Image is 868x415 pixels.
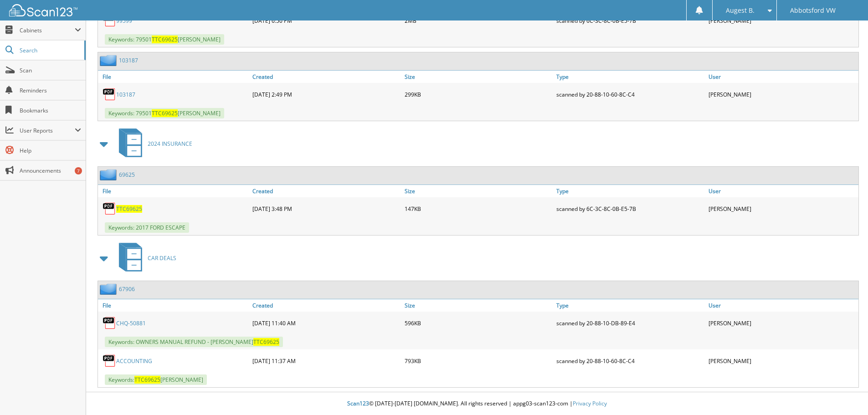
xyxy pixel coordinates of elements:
[98,185,250,197] a: File
[20,67,81,74] span: Scan
[822,371,868,415] iframe: Chat Widget
[119,171,135,179] a: 69625
[706,85,858,103] div: [PERSON_NAME]
[706,314,858,332] div: [PERSON_NAME]
[20,107,81,114] span: Bookmarks
[20,147,81,154] span: Help
[103,316,116,330] img: PDF.png
[20,87,81,94] span: Reminders
[116,319,146,327] a: CHQ-50881
[250,85,402,103] div: [DATE] 2:49 PM
[250,11,402,30] div: [DATE] 6:50 PM
[134,376,160,384] span: TTC69625
[20,46,80,54] span: Search
[250,314,402,332] div: [DATE] 11:40 AM
[706,185,858,197] a: User
[119,285,135,293] a: 67906
[75,167,82,174] div: 7
[554,299,706,312] a: Type
[100,55,119,66] img: folder2.png
[706,352,858,370] div: [PERSON_NAME]
[148,140,192,148] span: 2024 INSURANCE
[105,374,207,385] span: Keywords: [PERSON_NAME]
[554,85,706,103] div: scanned by 20-88-10-60-8C-C4
[152,36,178,43] span: TTC69625
[250,185,402,197] a: Created
[706,11,858,30] div: [PERSON_NAME]
[100,169,119,180] img: folder2.png
[250,299,402,312] a: Created
[790,8,836,13] span: Abbotsford VW
[554,200,706,218] div: scanned by 6C-3C-8C-0B-E5-7B
[402,85,555,103] div: 299KB
[116,17,132,25] a: 99599
[103,354,116,368] img: PDF.png
[554,71,706,83] a: Type
[554,11,706,30] div: scanned by 6C-3C-8C-0B-E5-7B
[116,357,152,365] a: ACCOUNTING
[20,167,81,174] span: Announcements
[105,222,189,233] span: Keywords: 2017 FORD ESCAPE
[103,14,116,27] img: PDF.png
[250,352,402,370] div: [DATE] 11:37 AM
[148,254,176,262] span: CAR DEALS
[554,185,706,197] a: Type
[86,393,868,415] div: © [DATE]-[DATE] [DOMAIN_NAME]. All rights reserved | appg03-scan123-com |
[250,71,402,83] a: Created
[9,4,77,16] img: scan123-logo-white.svg
[105,34,224,45] span: Keywords: 79501 [PERSON_NAME]
[706,71,858,83] a: User
[105,108,224,118] span: Keywords: 79501 [PERSON_NAME]
[402,299,555,312] a: Size
[402,352,555,370] div: 793KB
[402,314,555,332] div: 596KB
[554,314,706,332] div: scanned by 20-88-10-DB-89-E4
[103,202,116,215] img: PDF.png
[402,200,555,218] div: 147KB
[103,87,116,101] img: PDF.png
[573,400,607,407] a: Privacy Policy
[116,91,135,98] a: 103187
[116,205,142,213] a: TTC69625
[113,126,192,162] a: 2024 INSURANCE
[119,56,138,64] a: 103187
[20,127,75,134] span: User Reports
[402,71,555,83] a: Size
[253,338,279,346] span: TTC69625
[113,240,176,276] a: CAR DEALS
[402,185,555,197] a: Size
[726,8,755,13] span: Augest B.
[100,283,119,295] img: folder2.png
[98,71,250,83] a: File
[20,26,75,34] span: Cabinets
[98,299,250,312] a: File
[402,11,555,30] div: 2MB
[347,400,369,407] span: Scan123
[706,299,858,312] a: User
[250,200,402,218] div: [DATE] 3:48 PM
[554,352,706,370] div: scanned by 20-88-10-60-8C-C4
[152,109,178,117] span: TTC69625
[706,200,858,218] div: [PERSON_NAME]
[105,337,283,347] span: Keywords: OWNERS MANUAL REFUND - [PERSON_NAME]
